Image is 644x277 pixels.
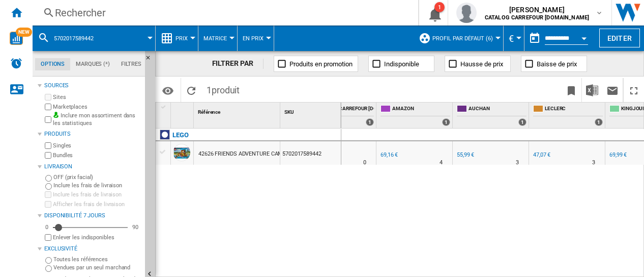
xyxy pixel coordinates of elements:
[198,109,220,115] span: Référence
[115,58,147,70] md-tab-item: Filtres
[384,60,419,68] span: Indisponible
[455,150,474,160] div: 55,99 €
[70,58,115,70] md-tab-item: Marques (*)
[196,103,280,118] div: Référence Sort None
[316,105,374,114] span: CATALOG CARREFOUR [DOMAIN_NAME]
[45,142,51,149] input: Singles
[158,81,178,99] button: Options
[203,26,232,51] button: Matrice
[53,200,141,208] label: Afficher les frais de livraison
[504,26,524,51] md-menu: Currency
[368,56,434,72] button: Indisponible
[533,152,550,158] div: 47,07 €
[419,26,498,51] div: Profil par défaut (6)
[44,245,141,253] div: Exclusivité
[53,256,141,263] label: Toutes les références
[45,191,51,198] input: Inclure les frais de livraison
[599,29,640,47] button: Editer
[274,56,358,72] button: Produits en promotion
[203,35,227,42] span: Matrice
[145,51,157,69] button: Masquer
[45,183,52,190] input: Inclure les frais de livraison
[460,60,503,68] span: Hausse de prix
[45,201,51,208] input: Afficher les frais de livraison
[442,118,450,126] div: 1 offers sold by AMAZON
[485,5,589,15] span: [PERSON_NAME]
[45,234,51,241] input: Afficher les frais de livraison
[53,182,141,189] label: Inclure les frais de livraison
[243,26,269,51] button: En Prix
[45,94,51,100] input: Sites
[608,150,627,160] div: 69,99 €
[432,35,493,42] span: Profil par défaut (6)
[392,105,450,114] span: AMAZON
[378,103,452,128] div: AMAZON 1 offers sold by AMAZON
[45,175,52,182] input: OFF (prix facial)
[181,78,201,102] button: Recharger
[53,142,141,149] label: Singles
[289,60,353,68] span: Produits en promotion
[45,152,51,159] input: Bundles
[509,33,514,44] span: €
[53,222,128,233] md-slider: Disponibilité
[456,3,477,23] img: profile.jpg
[44,130,141,138] div: Produits
[45,265,52,272] input: Vendues par un seul marchand
[516,158,519,168] div: Délai de livraison : 3 jours
[212,59,264,69] div: FILTRER PAR
[44,212,141,220] div: Disponibilité 7 Jours
[561,78,581,102] button: Créer un favoris
[45,257,52,264] input: Toutes les références
[53,191,141,198] label: Inclure les frais de livraison
[380,152,398,158] div: 69,16 €
[53,103,141,111] label: Marketplaces
[53,112,141,128] label: Inclure mon assortiment dans les statistiques
[379,150,398,160] div: 69,16 €
[282,103,341,118] div: SKU Sort None
[44,82,141,90] div: Sources
[469,105,526,114] span: AUCHAN
[175,35,188,42] span: Prix
[173,103,193,118] div: Sort None
[243,35,264,42] span: En Prix
[38,26,150,51] div: 5702017589442
[434,2,445,12] div: 1
[537,60,577,68] span: Baisse de prix
[440,158,443,168] div: Délai de livraison : 4 jours
[532,150,550,160] div: 47,07 €
[54,35,94,42] span: 5702017589442
[54,26,104,51] button: 5702017589442
[55,6,392,20] div: Rechercher
[432,26,498,51] button: Profil par défaut (6)
[455,103,529,128] div: AUCHAN 1 offers sold by AUCHAN
[582,78,602,102] button: Télécharger au format Excel
[595,118,603,126] div: 1 offers sold by LECLERC
[485,14,589,21] b: CATALOG CARREFOUR [DOMAIN_NAME]
[284,109,294,115] span: SKU
[586,84,598,96] img: excel-24x24.png
[198,142,329,166] div: 42626 FRIENDS ADVENTURE CAMP WATRE SPORTS
[43,223,51,231] div: 0
[592,158,595,168] div: Délai de livraison : 3 jours
[201,78,245,99] span: 1
[45,104,51,110] input: Marketplaces
[363,158,366,168] div: Délai de livraison : 0 jour
[518,118,526,126] div: 1 offers sold by AUCHAN
[10,57,22,69] img: alerts-logo.svg
[545,105,603,114] span: LECLERC
[53,264,141,271] label: Vendues par un seul marchand
[509,26,519,51] button: €
[602,78,623,102] button: Envoyer ce rapport par email
[44,163,141,171] div: Livraison
[445,56,511,72] button: Hausse de prix
[609,152,627,158] div: 69,99 €
[35,58,70,70] md-tab-item: Options
[53,173,141,181] label: OFF (prix facial)
[280,141,341,165] div: 5702017589442
[53,234,141,241] label: Enlever les indisponibles
[16,28,32,37] span: NEW
[366,118,374,126] div: 1 offers sold by CATALOG CARREFOUR JOUET.FR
